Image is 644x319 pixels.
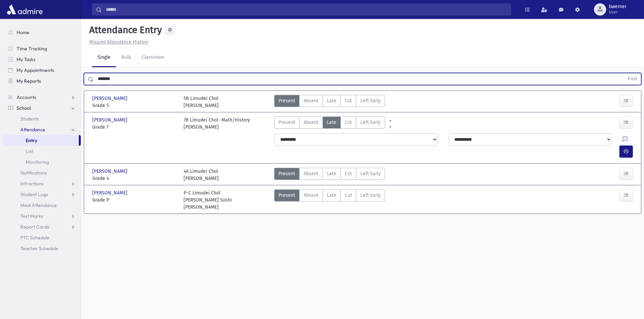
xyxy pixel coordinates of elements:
div: 7B Limudei Chol- Math/History [PERSON_NAME] [184,116,250,131]
span: Report Cards [20,224,49,230]
a: My Tasks [3,54,81,65]
span: Students [20,116,39,122]
a: Infractions [3,178,81,189]
span: Accounts [17,94,36,100]
div: 5B Limudei Chol [PERSON_NAME] [184,95,219,109]
span: [PERSON_NAME] [92,168,129,175]
span: Left Early [360,97,381,104]
div: AttTypes [274,95,385,109]
span: Infractions [20,181,44,187]
a: Single [92,48,116,67]
span: Entry [26,137,37,143]
span: [PERSON_NAME] [92,189,129,196]
a: Meal Attendance [3,200,81,211]
span: Left Early [360,119,381,126]
span: Late [327,119,336,126]
a: School [3,103,81,113]
a: Monitoring [3,157,81,167]
span: Notifications [20,170,47,176]
span: PTC Schedule [20,235,49,241]
div: AttTypes [274,116,385,131]
span: Meal Attendance [20,202,57,208]
span: Attendance [20,127,45,133]
span: Grade 7 [92,124,177,131]
a: List [3,146,81,157]
span: Present [279,119,295,126]
a: Accounts [3,92,81,103]
div: AttTypes [274,189,385,211]
div: AttTypes [274,168,385,182]
span: My Tasks [17,56,35,62]
span: Late [327,192,336,199]
span: My Reports [17,78,41,84]
a: Notifications [3,167,81,178]
span: Absent [304,192,318,199]
span: Present [279,170,295,177]
a: Entry [3,135,79,146]
span: Grade 4 [92,175,177,182]
span: Time Tracking [17,46,47,52]
a: Students [3,113,81,124]
a: Teacher Schedule [3,243,81,254]
a: PTC Schedule [3,232,81,243]
a: My Reports [3,76,81,86]
a: Student Logs [3,189,81,200]
a: Test Marks [3,211,81,221]
span: Grade 5 [92,102,177,109]
input: Search [102,3,511,16]
a: Bulk [116,48,136,67]
span: Present [279,192,295,199]
span: Cut [345,170,352,177]
span: Test Marks [20,213,43,219]
a: Time Tracking [3,43,81,54]
span: Teacher Schedule [20,245,58,251]
span: Present [279,97,295,104]
span: Left Early [360,170,381,177]
span: List [26,148,33,154]
span: Late [327,170,336,177]
span: [PERSON_NAME] [92,95,129,102]
div: P-C Limudei Chol [PERSON_NAME] Soshi [PERSON_NAME] [184,189,268,211]
span: Absent [304,97,318,104]
a: Report Cards [3,221,81,232]
span: Cut [345,119,352,126]
span: Cut [345,97,352,104]
span: bwerner [609,4,626,9]
span: Absent [304,170,318,177]
span: [PERSON_NAME] [92,116,129,124]
span: Cut [345,192,352,199]
a: Attendance [3,124,81,135]
button: Find [624,73,641,85]
span: Monitoring [26,159,49,165]
span: Grade P [92,196,177,204]
span: User [609,9,626,15]
div: 4A Limudei Chol [PERSON_NAME] [184,168,219,182]
u: Missing Attendance History [89,39,148,45]
span: School [17,105,31,111]
img: AdmirePro [5,3,44,16]
a: My Appointments [3,65,81,76]
span: My Appointments [17,67,54,73]
h5: Attendance Entry [87,24,162,36]
a: Missing Attendance History [87,39,148,45]
a: Classroom [136,48,170,67]
span: Left Early [360,192,381,199]
span: Student Logs [20,191,48,197]
span: Late [327,97,336,104]
a: Home [3,27,81,38]
span: Absent [304,119,318,126]
span: Home [17,29,29,35]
